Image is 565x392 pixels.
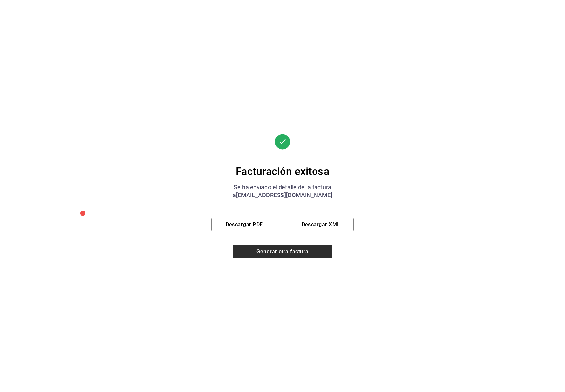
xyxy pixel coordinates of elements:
span: [EMAIL_ADDRESS][DOMAIN_NAME] [236,192,333,198]
div: a [211,191,354,199]
button: Descargar XML [288,218,354,231]
div: Se ha enviado el detalle de la factura [211,183,354,191]
button: Generar otra factura [233,245,332,258]
div: Facturación exitosa [211,165,354,178]
button: Descargar PDF [211,218,277,231]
